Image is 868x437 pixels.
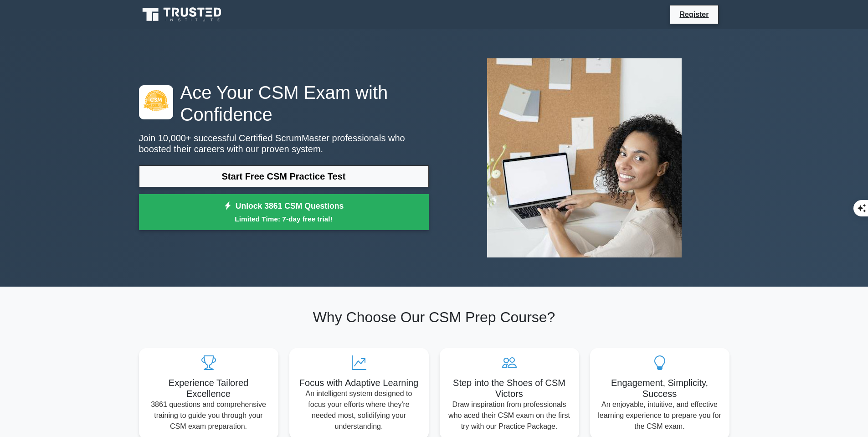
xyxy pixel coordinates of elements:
p: Join 10,000+ successful Certified ScrumMaster professionals who boosted their careers with our pr... [139,133,429,154]
a: Start Free CSM Practice Test [139,165,429,187]
small: Limited Time: 7-day free trial! [150,214,417,224]
a: Register [674,9,714,20]
h5: Step into the Shoes of CSM Victors [447,377,572,399]
h2: Why Choose Our CSM Prep Course? [139,308,729,326]
a: Unlock 3861 CSM QuestionsLimited Time: 7-day free trial! [139,194,429,231]
h5: Engagement, Simplicity, Success [597,377,722,399]
h5: Experience Tailored Excellence [146,377,271,399]
p: An enjoyable, intuitive, and effective learning experience to prepare you for the CSM exam. [597,399,722,432]
p: Draw inspiration from professionals who aced their CSM exam on the first try with our Practice Pa... [447,399,572,432]
p: An intelligent system designed to focus your efforts where they're needed most, solidifying your ... [297,388,421,432]
h5: Focus with Adaptive Learning [297,377,421,388]
h1: Ace Your CSM Exam with Confidence [139,82,429,125]
p: 3861 questions and comprehensive training to guide you through your CSM exam preparation. [146,399,271,432]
